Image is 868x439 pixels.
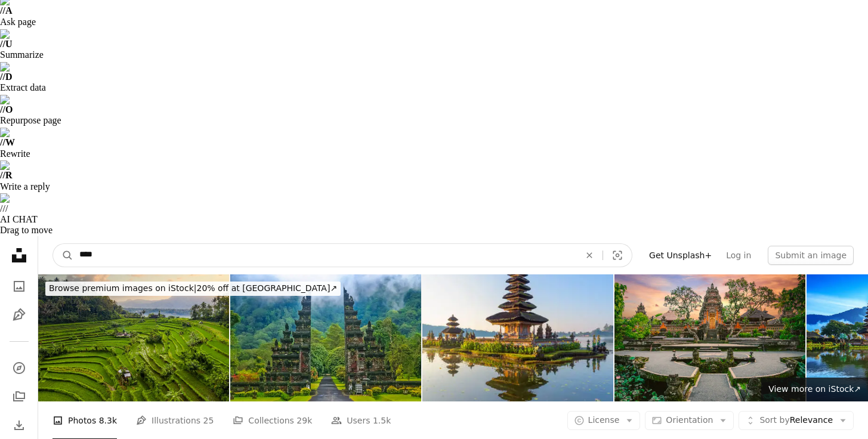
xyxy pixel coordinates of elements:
[132,70,201,78] div: Keywords by Traffic
[296,414,312,427] span: 29k
[719,246,758,265] a: Log in
[7,385,31,409] a: Collections
[739,411,854,430] button: Sort byRelevance
[7,274,31,298] a: Photos
[32,69,42,79] img: tab_domain_overview_orange.svg
[642,246,719,265] a: Get Unsplash+
[119,69,128,79] img: tab_keywords_by_traffic_grey.svg
[49,283,196,293] span: Browse premium images on iStock |
[19,19,29,29] img: logo_orange.svg
[33,19,58,29] div: v 4.0.25
[19,31,29,41] img: website_grey.svg
[7,413,31,437] a: Download History
[7,356,31,380] a: Explore
[614,274,805,401] img: Bali, Saraswati Hindu temple in Ubud
[768,384,861,394] span: View more on iStock ↗
[7,243,31,270] a: Home — Unsplash
[230,274,421,401] img: Hindu temple in Bali
[576,244,603,267] button: Clear
[759,415,833,426] span: Relevance
[38,274,348,303] a: Browse premium images on iStock|20% off at [GEOGRAPHIC_DATA]↗
[7,303,31,327] a: Illustrations
[759,415,789,425] span: Sort by
[53,244,73,267] button: Search Unsplash
[768,246,854,265] button: Submit an image
[645,411,734,430] button: Orientation
[761,378,868,401] a: View more on iStock↗
[603,244,632,267] button: Visual search
[52,243,632,267] form: Find visuals sitewide
[422,274,613,401] img: Ulun Danu Beratan Temple at Sunrise, Bali, Indonesia
[49,283,337,293] span: 20% off at [GEOGRAPHIC_DATA] ↗
[45,70,107,78] div: Domain Overview
[567,411,641,430] button: License
[666,415,713,425] span: Orientation
[373,414,391,427] span: 1.5k
[203,414,214,427] span: 25
[31,31,131,41] div: Domain: [DOMAIN_NAME]
[588,415,620,425] span: License
[38,274,229,401] img: Sunrise over Rice Terraces, Bali. Mountains and volcano are on the background. View from above.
